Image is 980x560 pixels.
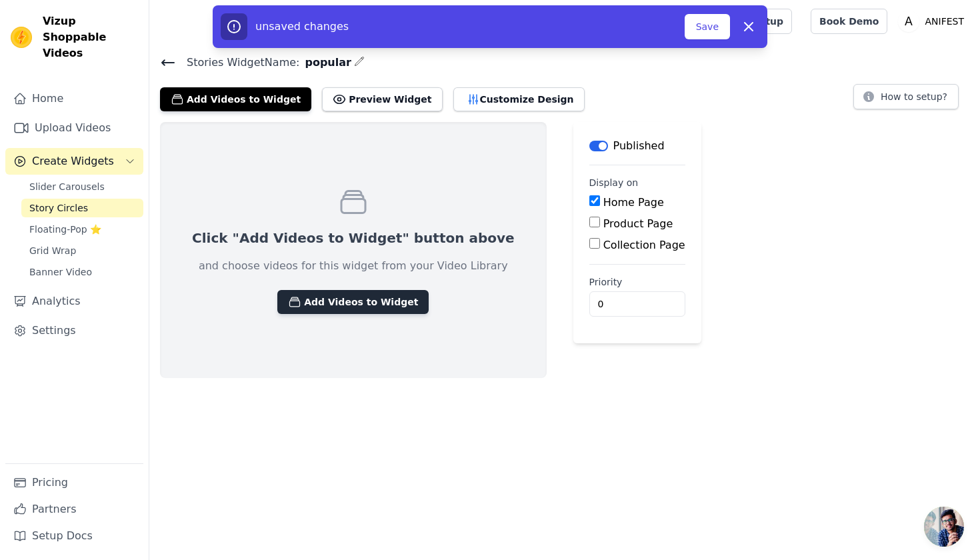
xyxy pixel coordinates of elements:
label: Home Page [603,196,664,209]
p: and choose videos for this widget from your Video Library [199,258,508,274]
a: Setup Docs [5,523,143,549]
span: Create Widgets [32,153,114,169]
a: Upload Videos [5,115,143,141]
a: How to setup? [853,93,959,106]
button: Add Videos to Widget [277,290,429,314]
span: Story Circles [29,201,88,215]
button: Customize Design [453,87,585,111]
a: Slider Carousels [21,177,143,196]
a: Analytics [5,288,143,315]
a: Settings [5,317,143,344]
label: Priority [589,275,685,289]
span: unsaved changes [255,20,349,33]
span: Grid Wrap [29,244,76,257]
span: popular [299,55,351,71]
span: Floating-Pop ⭐ [29,223,101,236]
button: Create Widgets [5,148,143,175]
span: Slider Carousels [29,180,105,193]
button: Preview Widget [322,87,442,111]
legend: Display on [589,176,639,189]
label: Collection Page [603,239,685,251]
p: Click "Add Videos to Widget" button above [192,229,515,247]
a: Grid Wrap [21,241,143,260]
a: Floating-Pop ⭐ [21,220,143,239]
a: Open chat [924,507,964,547]
button: Add Videos to Widget [160,87,311,111]
a: Pricing [5,469,143,496]
p: Published [613,138,665,154]
button: How to setup? [853,84,959,109]
a: Story Circles [21,199,143,217]
div: Edit Name [354,53,365,71]
a: Partners [5,496,143,523]
label: Product Page [603,217,673,230]
span: Banner Video [29,265,92,279]
a: Banner Video [21,263,143,281]
a: Home [5,85,143,112]
span: Stories Widget Name: [176,55,299,71]
button: Save [685,14,730,39]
